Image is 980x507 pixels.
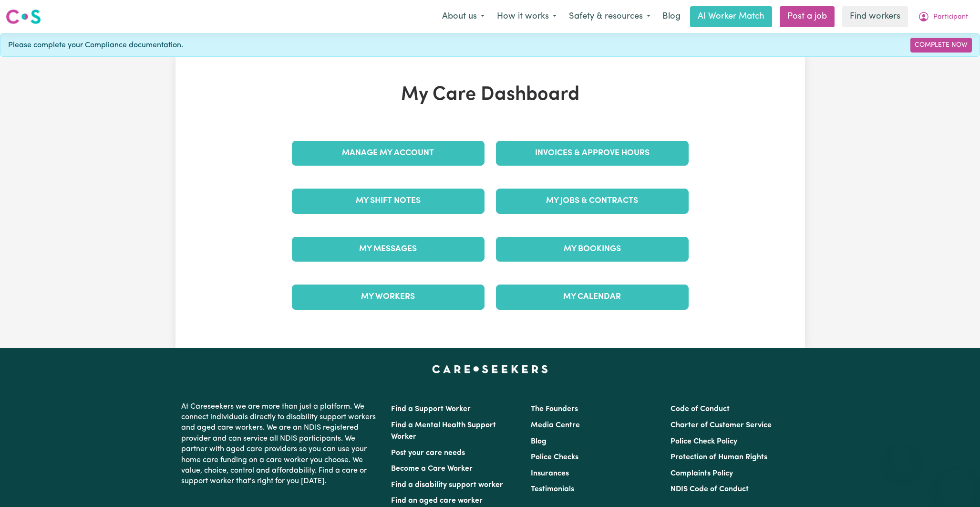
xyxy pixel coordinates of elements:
[292,141,485,166] a: Manage My Account
[391,449,465,457] a: Post your care needs
[531,438,547,445] a: Blog
[657,6,686,27] a: Blog
[292,285,485,309] a: My Workers
[496,285,689,309] a: My Calendar
[671,486,749,493] a: NDIS Code of Conduct
[491,7,563,27] button: How it works
[391,497,483,505] a: Find an aged care worker
[842,6,908,27] a: Find workers
[496,141,689,166] a: Invoices & Approve Hours
[671,438,737,445] a: Police Check Policy
[432,365,548,373] a: Careseekers home page
[181,398,380,491] p: At Careseekers we are more than just a platform. We connect individuals directly to disability su...
[391,465,473,473] a: Become a Care Worker
[391,422,496,441] a: Find a Mental Health Support Worker
[690,6,772,27] a: AI Worker Match
[496,237,689,262] a: My Bookings
[563,7,657,27] button: Safety & resources
[671,470,733,477] a: Complaints Policy
[391,405,471,413] a: Find a Support Worker
[942,469,972,499] iframe: Button to launch messaging window
[436,7,491,27] button: About us
[286,84,694,106] h1: My Care Dashboard
[531,454,578,461] a: Police Checks
[6,8,41,25] img: Careseekers logo
[912,7,974,27] button: My Account
[780,6,835,27] a: Post a job
[671,454,767,461] a: Protection of Human Rights
[531,486,574,493] a: Testimonials
[8,40,183,51] span: Please complete your Compliance documentation.
[933,12,968,22] span: Participant
[671,422,772,429] a: Charter of Customer Service
[531,405,578,413] a: The Founders
[292,189,485,213] a: My Shift Notes
[391,481,503,489] a: Find a disability support worker
[531,422,580,429] a: Media Centre
[496,189,689,213] a: My Jobs & Contracts
[892,446,911,465] iframe: Close message
[910,38,972,53] a: Complete Now
[671,405,730,413] a: Code of Conduct
[292,237,485,262] a: My Messages
[6,6,41,28] a: Careseekers logo
[531,470,569,477] a: Insurances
